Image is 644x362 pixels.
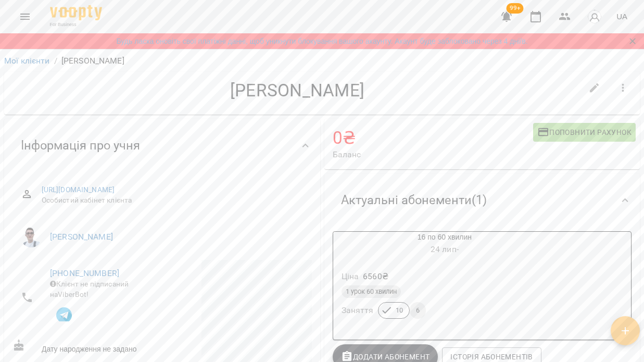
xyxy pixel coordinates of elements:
[625,34,640,48] button: Закрити сповіщення
[54,55,57,67] li: /
[4,55,640,67] nav: breadcrumb
[4,119,320,172] div: Інформація про учня
[507,3,524,14] span: 99+
[21,227,42,247] img: Михайло Біша
[410,306,426,315] span: 6
[50,268,119,278] a: [PHONE_NUMBER]
[431,244,459,254] span: 24 лип -
[12,80,582,101] h4: [PERSON_NAME]
[10,337,162,356] div: Дату народження не задано
[333,127,533,148] h4: 0 ₴
[612,7,632,26] button: UA
[50,21,102,28] span: For Business
[537,126,632,139] span: Поповнити рахунок
[12,4,37,29] button: Menu
[4,56,50,66] a: Мої клієнти
[50,299,78,328] button: Клієнт підписаний на VooptyBot
[116,36,527,46] a: Будь ласка оновіть свої платіжні данні, щоб уникнути блокування вашого акаунту. Акаунт буде забло...
[333,148,533,161] span: Баланс
[389,306,409,315] span: 10
[50,280,129,298] span: Клієнт не підписаний на ViberBot!
[363,270,388,283] p: 6560 ₴
[342,269,359,284] h6: Ціна
[56,307,72,323] img: Telegram
[587,9,602,24] img: avatar_s.png
[342,303,374,318] h6: Заняття
[533,123,636,142] button: Поповнити рахунок
[333,232,557,257] div: 16 по 60 хвилин
[42,195,304,206] span: Особистий кабінет клієнта
[42,185,115,194] a: [URL][DOMAIN_NAME]
[61,55,124,67] p: [PERSON_NAME]
[50,5,102,20] img: Voopty Logo
[342,287,401,296] span: 1 урок 60 хвилин
[50,232,113,242] a: [PERSON_NAME]
[324,173,640,227] div: Актуальні абонементи(1)
[21,138,140,154] span: Інформація про учня
[341,192,487,208] span: Актуальні абонементи ( 1 )
[333,232,557,331] button: 16 по 60 хвилин24 лип- Ціна6560₴1 урок 60 хвилинЗаняття106
[616,11,627,22] span: UA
